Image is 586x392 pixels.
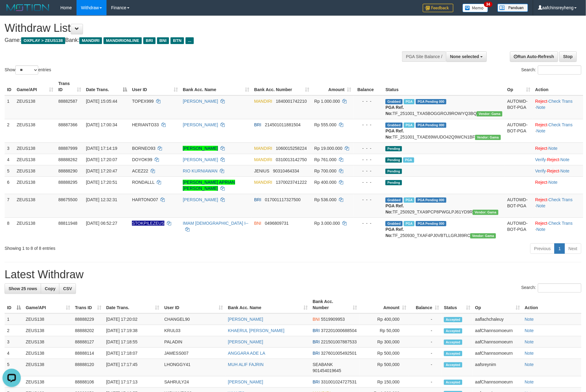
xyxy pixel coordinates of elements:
td: ZEUS138 [14,217,56,241]
div: - - - [356,197,381,203]
th: Amount: activate to sort column ascending [312,78,354,95]
span: [DATE] 17:20:07 [86,157,117,162]
td: · · [533,154,583,165]
span: Copy 214501011881504 to clipboard [265,122,301,127]
div: - - - [356,220,381,226]
span: Marked by aafnoeunsreypich [404,99,415,104]
span: 88888262 [58,157,77,162]
button: None selected [446,51,487,62]
th: User ID: activate to sort column ascending [130,78,180,95]
td: 3 [5,142,14,154]
a: Note [525,328,534,333]
span: 88811948 [58,221,77,226]
td: Rp 500,000 [359,348,409,359]
a: Check Trans [549,99,573,104]
th: Bank Acc. Name: activate to sort column ascending [180,78,252,95]
td: TF_250929_TXA9PCP8PWGLPJ61YD9R [383,194,505,217]
a: [PERSON_NAME] [228,379,263,384]
td: [DATE] 17:19:38 [104,325,162,336]
td: - [409,359,441,376]
a: Reject [547,168,559,173]
span: PGA Pending [416,221,446,226]
span: Pending [385,146,402,151]
td: · [533,176,583,194]
th: Status [383,78,505,95]
span: Accepted [444,340,462,345]
a: Check Trans [549,221,573,226]
td: ZEUS138 [14,142,56,154]
a: Reject [547,157,559,162]
span: Rp 761.000 [314,157,336,162]
span: Copy 331001024727531 to clipboard [321,379,357,384]
td: ZEUS138 [14,95,56,119]
b: PGA Ref. No: [385,128,404,139]
span: Rp 400.000 [314,180,336,185]
td: AUTOWD-BOT-PGA [505,119,533,142]
a: Reject [535,180,547,185]
span: Copy 017001117327500 to clipboard [265,197,301,202]
th: Bank Acc. Number: activate to sort column ascending [252,78,312,95]
span: MANDIRI [254,99,272,104]
span: 88882587 [58,99,77,104]
span: None selected [450,54,479,59]
span: Pending [385,180,402,185]
span: CSV [63,286,72,291]
td: aafChannsomoeurn [473,376,522,388]
div: PGA Site Balance / [402,51,446,62]
td: Rp 300,000 [359,336,409,348]
td: 88888120 [73,359,104,376]
td: 88888127 [73,336,104,348]
a: Check Trans [549,122,573,127]
a: Note [525,362,534,367]
h4: Game: Bank: [5,37,385,43]
th: Balance [354,78,383,95]
div: - - - [356,179,381,185]
td: 6 [5,176,14,194]
span: 88888290 [58,168,77,173]
td: 1 [5,95,14,119]
td: 5 [5,165,14,176]
span: Accepted [444,362,462,368]
td: ZEUS138 [14,194,56,217]
td: - [409,313,441,325]
span: Rp 536.000 [314,197,336,202]
td: 88888106 [73,376,104,388]
span: DOYOK99 [132,157,152,162]
td: ZEUS138 [23,376,73,388]
th: User ID: activate to sort column ascending [162,296,226,313]
span: PGA Pending [416,99,446,104]
td: ZEUS138 [14,154,56,165]
span: PGA Pending [416,198,446,203]
span: HERIANTO33 [132,122,159,127]
span: Nama rekening ada tanda titik/strip, harap diedit [132,221,164,226]
b: PGA Ref. No: [385,203,404,214]
span: MANDIRI [254,157,272,162]
a: [PERSON_NAME] [183,157,218,162]
span: Marked by aafnoeunsreypich [403,157,414,163]
a: Note [536,203,546,208]
th: Trans ID: activate to sort column ascending [56,78,84,95]
span: [DATE] 17:14:19 [86,146,117,151]
a: [PERSON_NAME] [183,122,218,127]
td: ZEUS138 [14,119,56,142]
td: AUTOWD-BOT-PGA [505,194,533,217]
td: ZEUS138 [23,313,73,325]
span: [DATE] 12:32:31 [86,197,117,202]
td: - [409,336,441,348]
span: BRI [143,37,155,44]
td: · · [533,165,583,176]
span: Copy 5519909953 to clipboard [321,317,345,322]
span: Vendor URL: https://trx31.1velocity.biz [477,111,502,116]
span: Vendor URL: https://trx31.1velocity.biz [473,210,498,215]
span: BNI [157,37,169,44]
span: Rp 3.000.000 [314,221,340,226]
span: SEABANK [313,362,333,367]
a: Note [536,227,546,232]
input: Search: [538,283,581,293]
th: ID [5,78,14,95]
td: Rp 50,000 [359,325,409,336]
th: Bank Acc. Name: activate to sort column ascending [226,296,310,313]
td: - [409,325,441,336]
a: [PERSON_NAME] [228,339,263,344]
th: Game/API: activate to sort column ascending [14,78,56,95]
